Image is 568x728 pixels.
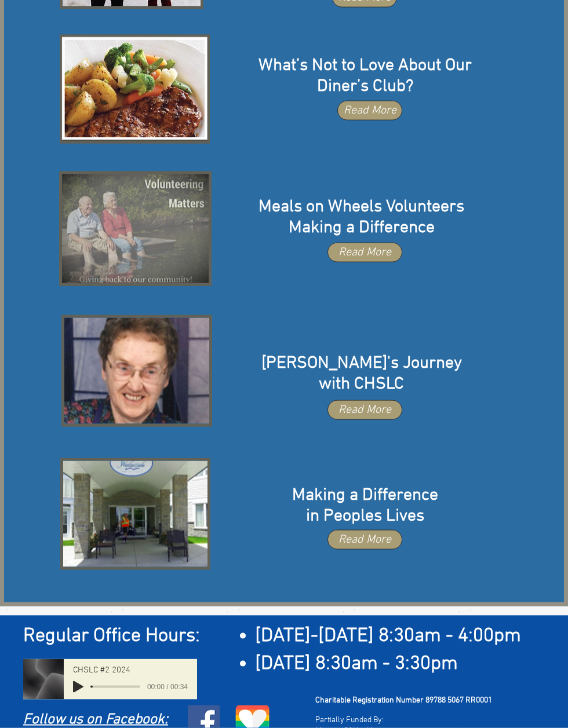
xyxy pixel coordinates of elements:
[344,103,396,119] span: Read More
[258,196,464,218] span: Meals on Wheels Volunteers
[63,461,207,567] img: Ryan.png
[338,532,391,548] span: Read More
[317,76,413,97] span: Diner’s Club?
[73,666,130,675] span: CHSLC #2 2024
[338,402,391,418] span: Read More
[338,244,391,261] span: Read More
[315,696,492,705] span: Charitable Registration Number 89788 5067 RR0001
[23,624,200,648] span: Regular Office Hours:
[23,623,554,650] h2: ​
[64,318,209,424] img: Lois.jpg
[327,400,402,420] a: Read More
[140,681,188,693] span: 00:00 / 00:34
[73,681,83,693] button: Play
[258,55,472,76] span: What’s Not to Love About Our
[292,485,438,506] span: Making a Difference
[306,506,424,527] span: in Peoples Lives
[255,624,521,648] span: [DATE]-[DATE] 8:30am - 4:00pm
[327,530,402,550] a: Read More
[315,715,384,725] span: Partially Funded By:
[289,217,435,239] span: Making a Difference
[255,652,458,676] span: [DATE] 8:30am - 3:30pm
[261,353,462,395] span: [PERSON_NAME]'s Journey with CHSLC
[327,243,402,262] a: Read More
[60,35,209,143] img: DC Pic 2.png
[62,174,209,283] img: Volunteering%20Matters_edited.png
[337,101,402,120] a: Read More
